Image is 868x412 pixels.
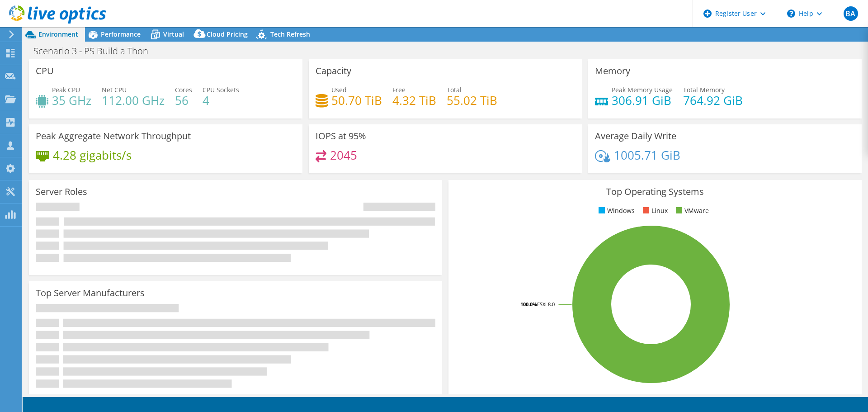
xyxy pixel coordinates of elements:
[787,9,795,18] svg: \n
[36,187,87,197] h3: Server Roles
[203,95,239,105] h4: 4
[102,95,165,105] h4: 112.00 GHz
[595,131,676,141] h3: Average Daily Write
[175,85,192,94] span: Cores
[175,95,192,105] h4: 56
[53,150,132,160] h4: 4.28 gigabits/s
[36,66,54,76] h3: CPU
[101,30,141,38] span: Performance
[612,85,673,94] span: Peak Memory Usage
[316,66,351,76] h3: Capacity
[36,131,191,141] h3: Peak Aggregate Network Throughput
[447,95,497,105] h4: 55.02 TiB
[641,206,668,216] li: Linux
[455,187,855,197] h3: Top Operating Systems
[392,85,406,94] span: Free
[683,85,725,94] span: Total Memory
[595,66,630,76] h3: Memory
[331,85,347,94] span: Used
[163,30,184,38] span: Virtual
[316,131,366,141] h3: IOPS at 95%
[614,150,680,160] h4: 1005.71 GiB
[207,30,248,38] span: Cloud Pricing
[683,95,743,105] h4: 764.92 GiB
[674,206,709,216] li: VMware
[331,95,382,105] h4: 50.70 TiB
[596,206,635,216] li: Windows
[52,85,80,94] span: Peak CPU
[520,301,537,308] tspan: 100.0%
[447,85,462,94] span: Total
[29,46,162,56] h1: Scenario 3 - PS Build a Thon
[612,95,673,105] h4: 306.91 GiB
[203,85,239,94] span: CPU Sockets
[844,6,858,21] span: BA
[330,150,357,160] h4: 2045
[270,30,310,38] span: Tech Refresh
[52,95,91,105] h4: 35 GHz
[102,85,127,94] span: Net CPU
[392,95,436,105] h4: 4.32 TiB
[36,288,145,298] h3: Top Server Manufacturers
[38,30,78,38] span: Environment
[537,301,555,308] tspan: ESXi 8.0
